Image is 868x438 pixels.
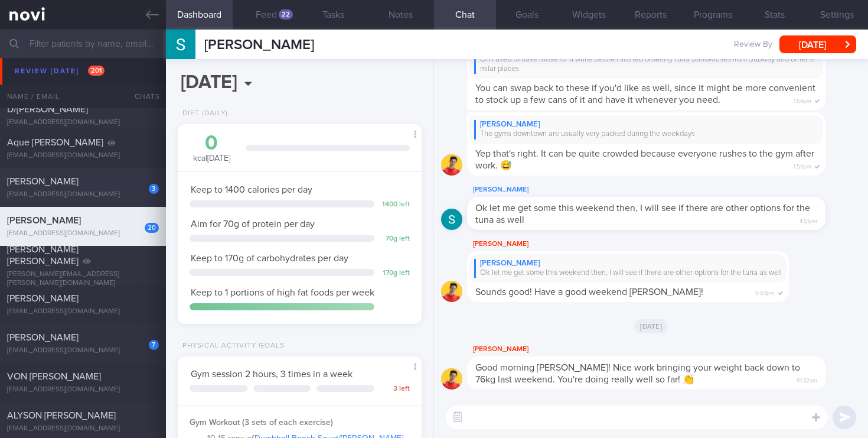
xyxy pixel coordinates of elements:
div: 3 [149,184,159,194]
span: [PERSON_NAME] D/[PERSON_NAME] [7,93,88,114]
div: [EMAIL_ADDRESS][DOMAIN_NAME] [7,79,159,88]
div: [EMAIL_ADDRESS][DOMAIN_NAME] [7,385,159,394]
div: [EMAIL_ADDRESS][DOMAIN_NAME] [7,346,159,355]
span: 10:32am [797,374,817,385]
span: [PERSON_NAME] [204,38,314,52]
span: 9:53pm [755,286,775,297]
span: Keep to 1 portions of high fat foods per week [191,288,374,297]
div: [EMAIL_ADDRESS][DOMAIN_NAME] [7,424,159,433]
div: [EMAIL_ADDRESS][DOMAIN_NAME] [7,307,159,316]
div: [EMAIL_ADDRESS][DOMAIN_NAME] [7,190,159,199]
span: 1:54pm [794,160,811,171]
div: [PERSON_NAME] [467,237,824,251]
span: [DATE] [634,319,668,333]
div: [EMAIL_ADDRESS][DOMAIN_NAME] [7,118,159,127]
div: 7 [149,340,159,350]
div: 70 g left [380,235,410,244]
span: VON [PERSON_NAME] [7,372,101,381]
div: Ok let me get some this weekend then, I will see if there are other options for the tuna as well [474,268,782,278]
button: [DATE] [779,35,856,53]
span: Aque [PERSON_NAME] [7,138,103,147]
strong: Gym Workout (3 sets of each exercise) [190,418,333,427]
div: 3 left [380,385,410,394]
span: Keep to 1400 calories per day [191,185,312,194]
span: 4:51pm [800,214,817,225]
span: 1:54pm [794,94,811,105]
span: Sounds good! Have a good weekend [PERSON_NAME]! [475,287,703,297]
div: [EMAIL_ADDRESS][DOMAIN_NAME] [7,229,159,238]
div: [PERSON_NAME][EMAIL_ADDRESS][PERSON_NAME][DOMAIN_NAME] [7,270,159,288]
div: [PERSON_NAME] [467,183,861,197]
span: Aim for 70g of protein per day [191,219,315,229]
span: Yep that's right. It can be quite crowded because everyone rushes to the gym after work. 😅 [475,149,814,170]
div: Diet (Daily) [178,109,228,118]
div: [PERSON_NAME] [467,342,861,356]
div: [EMAIL_ADDRESS][DOMAIN_NAME] [7,151,159,160]
span: Review By [734,40,772,50]
div: The gyms downtown are usually very packed during the weekdays [474,129,818,139]
span: [PERSON_NAME] [7,177,79,186]
div: 170 g left [380,269,410,278]
div: kcal [DATE] [190,133,234,164]
div: 1400 left [380,200,410,209]
div: [PERSON_NAME] [474,120,818,129]
span: [PERSON_NAME] [7,216,81,225]
span: Good morning [PERSON_NAME]! Nice work bringing your weight back down to 76kg last weekend. You're... [475,363,800,384]
span: Ok let me get some this weekend then, I will see if there are other options for the tuna as well [475,203,810,225]
span: Keep to 170g of carbohydrates per day [191,254,348,263]
span: [PERSON_NAME] [PERSON_NAME] [7,245,79,266]
span: Gym session 2 hours, 3 times in a week [191,369,353,379]
div: Physical Activity Goals [178,342,285,351]
span: ALYSON [PERSON_NAME] [7,411,116,420]
span: You can swap back to these if you'd like as well, since it might be more convenient to stock up a... [475,83,815,105]
span: [PERSON_NAME] [7,294,79,303]
div: 0 [190,133,234,154]
span: [PERSON_NAME] [7,333,79,342]
div: 22 [279,9,293,20]
div: [PERSON_NAME] [474,259,782,268]
div: 20 [145,223,159,233]
div: Oh I used to have those for a while before I started ordering Tuna Sandwiches from Subway and oth... [474,55,818,74]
